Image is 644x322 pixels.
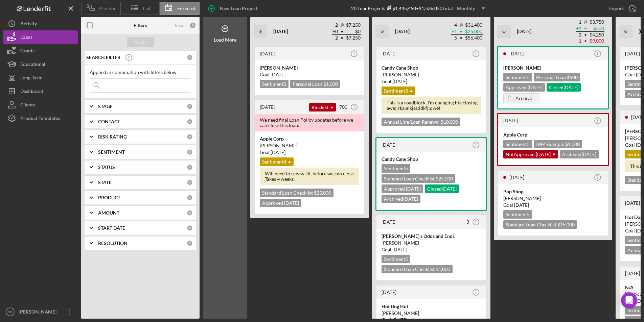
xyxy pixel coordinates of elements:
[547,83,581,92] div: Closed [DATE]
[134,37,147,47] div: Apply
[187,240,193,246] div: 0
[187,164,193,170] div: 0
[98,149,125,155] b: SENTIMENT
[602,2,641,15] button: Export
[98,104,113,109] b: STAGE
[609,2,624,15] div: Export
[98,165,115,170] b: STATUS
[98,180,112,185] b: STATE
[332,22,338,28] td: 2
[382,71,481,78] div: [PERSON_NAME]
[576,38,582,44] td: 1
[3,71,78,84] button: Long-Term
[503,65,603,71] div: [PERSON_NAME]
[20,84,43,100] div: Dashboard
[451,28,457,35] td: + 1
[503,220,577,229] div: Standard Loan Checklist
[560,150,599,158] div: Archived [DATE]
[255,114,364,131] div: We need final Loan Policy updates before we can close this loan.
[503,73,532,81] div: Sentiment 5
[3,98,78,112] button: Clients
[260,104,275,110] time: 2025-10-03 15:19
[382,255,410,263] div: Sentiment 5
[534,73,580,81] div: Personal Loan $500
[515,93,532,103] div: Archive
[339,104,347,110] div: 700
[143,6,151,11] span: List
[187,54,193,60] div: 0
[625,200,640,206] time: 2025-08-28 22:09
[20,57,45,73] div: Educational
[17,305,61,320] div: [PERSON_NAME]
[90,70,191,75] div: Applied in combination with filters below
[436,266,450,272] span: $1,000
[465,28,483,35] td: $25,000
[20,98,35,113] div: Clients
[465,35,483,41] td: $56,400
[583,39,588,43] span: •
[382,118,460,126] div: Annual Line/Loan Renewal
[98,225,125,231] b: START DATE
[451,22,457,28] td: 4
[382,65,481,71] div: Candy Cane Shop
[589,32,604,38] td: $4,250
[385,5,416,11] div: $1,445,450
[382,142,396,148] time: 2025-08-12 18:47
[382,219,396,225] time: 2025-05-09 14:48
[453,3,489,14] button: Monthly
[621,292,637,308] div: Open Intercom Messenger
[177,6,195,11] span: Forecast
[3,84,78,98] button: Dashboard
[20,112,60,127] div: Product Templates
[382,240,481,246] div: [PERSON_NAME]
[260,51,275,56] time: 2025-05-22 18:42
[465,22,483,28] td: $31,400
[382,86,415,95] div: Sentiment 3
[503,195,603,202] div: [PERSON_NAME]
[20,17,37,32] div: Activity
[375,137,487,211] a: [DATE]Candy Cane ShopSentiment5Standard Loan Checklist $25,000Approved [DATE]Closed[DATE]Archived...
[534,140,582,148] div: IWP Example $9,000
[98,119,120,124] b: CONTACT
[425,184,459,193] div: Closed [DATE]
[98,195,120,200] b: PRODUCT
[375,214,487,281] a: [DATE]3[PERSON_NAME]'s Odds and Ends[PERSON_NAME]Goal [DATE]Sentiment5Standard Loan Checklist $1,000
[260,65,359,71] div: [PERSON_NAME]
[382,310,481,317] div: [PERSON_NAME]
[503,83,545,92] div: Approved [DATE]
[459,36,463,40] span: •
[260,80,289,88] div: Sentiment 5
[323,81,338,87] span: $1,000
[503,140,532,148] div: Sentiment 5
[503,150,558,158] div: NotApproved [DATE]
[187,119,193,125] div: 0
[134,23,147,28] b: Filters
[187,149,193,155] div: 0
[457,3,475,14] div: Monthly
[392,78,407,84] time: 08/31/2025
[557,222,575,227] span: $15,000
[3,44,78,57] button: Grants
[187,134,193,140] div: 0
[503,188,603,195] div: Pop Shop
[576,19,582,25] td: 1
[187,103,193,109] div: 0
[214,37,236,43] div: Load More
[3,305,78,319] button: CR[PERSON_NAME]
[576,25,582,32] td: + 1
[589,19,604,25] td: $3,750
[290,80,340,88] div: Personal Loan
[517,28,531,34] b: [DATE]
[576,32,582,38] td: 2
[382,195,420,203] div: Archived [DATE]
[382,247,407,252] span: Goal
[382,184,423,193] div: Approved [DATE]
[309,103,336,112] div: Blocked
[127,37,154,47] button: Apply
[3,112,78,125] button: Product Templates
[260,157,294,166] div: Sentiment 4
